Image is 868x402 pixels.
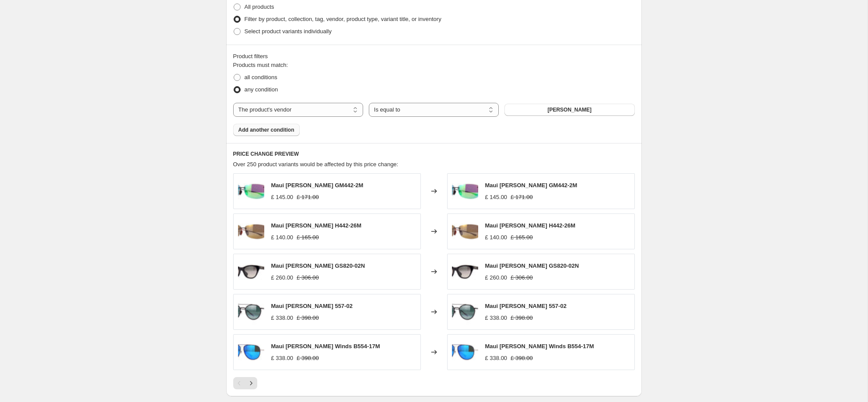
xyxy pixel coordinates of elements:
[245,86,278,93] span: any condition
[547,106,591,113] span: [PERSON_NAME]
[238,218,264,245] img: maui-jim-akau-h442-26m-hd-1_b2904350-2ae3-44d8-bfbd-619c94bd892a_80x.jpg
[271,343,380,350] span: Maui [PERSON_NAME] Winds B554-17M
[233,62,288,68] span: Products must match:
[238,339,264,365] img: maui-jim-fair-winds-b554-17m-hd-1_f3a97bdc-6011-4930-9ec9-e332395034fd_80x.jpg
[271,234,294,241] span: £ 140.00
[485,222,576,229] span: Maui [PERSON_NAME] H442-26M
[245,377,257,389] button: Next
[271,194,294,200] span: £ 145.00
[485,182,577,189] span: Maui [PERSON_NAME] GM442-2M
[271,355,294,361] span: £ 338.00
[271,222,362,229] span: Maui [PERSON_NAME] H442-26M
[271,303,353,309] span: Maui [PERSON_NAME] 557-02
[452,218,478,245] img: maui-jim-akau-h442-26m-hd-1_b2904350-2ae3-44d8-bfbd-619c94bd892a_80x.jpg
[511,274,533,281] span: £ 306.00
[297,315,319,321] span: £ 398.00
[238,299,264,325] img: maui-jim-bowline-557-02-hd-1_80x.jpg
[511,315,533,321] span: £ 398.00
[271,262,365,269] span: Maui [PERSON_NAME] GS820-02N
[452,339,478,365] img: maui-jim-fair-winds-b554-17m-hd-1_f3a97bdc-6011-4930-9ec9-e332395034fd_80x.jpg
[485,194,507,200] span: £ 145.00
[297,194,319,200] span: £ 171.00
[245,16,441,22] span: Filter by product, collection, tag, vendor, product type, variant title, or inventory
[504,104,634,116] button: [PERSON_NAME]
[233,150,635,157] h6: PRICE CHANGE PREVIEW
[238,259,264,285] img: maui-jim-capri-gs820-02n-hd-1_3cfac13d-0a71-47d7-80f6-f730086c58b7_80x.jpg
[485,274,507,281] span: £ 260.00
[297,274,319,281] span: £ 306.00
[233,161,399,168] span: Over 250 product variants would be affected by this price change:
[511,355,533,361] span: £ 398.00
[233,52,635,61] div: Product filters
[238,126,294,133] span: Add another condition
[485,315,507,321] span: £ 338.00
[271,274,294,281] span: £ 260.00
[297,234,319,241] span: £ 165.00
[271,315,294,321] span: £ 338.00
[511,194,533,200] span: £ 171.00
[271,182,364,189] span: Maui [PERSON_NAME] GM442-2M
[238,178,264,204] img: maui-jim-akau-gm442-2m-hd-1_04e5fd68-7fcb-4526-8102-8cba421b14ba_80x.jpg
[452,178,478,204] img: maui-jim-akau-gm442-2m-hd-1_04e5fd68-7fcb-4526-8102-8cba421b14ba_80x.jpg
[452,259,478,285] img: maui-jim-capri-gs820-02n-hd-1_3cfac13d-0a71-47d7-80f6-f730086c58b7_80x.jpg
[485,355,507,361] span: £ 338.00
[485,303,567,309] span: Maui [PERSON_NAME] 557-02
[233,124,300,136] button: Add another condition
[245,3,274,10] span: All products
[245,74,277,80] span: all conditions
[485,234,507,241] span: £ 140.00
[297,355,319,361] span: £ 398.00
[511,234,533,241] span: £ 165.00
[485,262,579,269] span: Maui [PERSON_NAME] GS820-02N
[245,28,332,35] span: Select product variants individually
[452,299,478,325] img: maui-jim-bowline-557-02-hd-1_80x.jpg
[233,377,257,389] nav: Pagination
[485,343,594,350] span: Maui [PERSON_NAME] Winds B554-17M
